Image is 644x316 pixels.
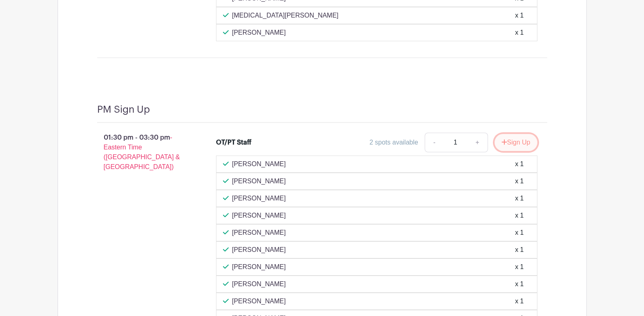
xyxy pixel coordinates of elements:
[232,11,339,20] p: [MEDICAL_DATA][PERSON_NAME]
[515,262,524,272] div: x 1
[515,176,524,186] div: x 1
[495,134,537,151] button: Sign Up
[515,211,524,220] div: x 1
[232,211,286,220] p: [PERSON_NAME]
[232,159,286,169] p: [PERSON_NAME]
[515,28,524,38] div: x 1
[515,11,524,20] div: x 1
[425,133,443,152] a: -
[515,159,524,169] div: x 1
[515,228,524,238] div: x 1
[370,138,418,147] div: 2 spots available
[84,129,203,175] p: 01:30 pm - 03:30 pm
[467,133,488,152] a: +
[515,279,524,289] div: x 1
[515,296,524,306] div: x 1
[216,138,252,147] div: OT/PT Staff
[515,245,524,255] div: x 1
[232,245,286,255] p: [PERSON_NAME]
[232,194,286,203] p: [PERSON_NAME]
[515,194,524,203] div: x 1
[232,228,286,238] p: [PERSON_NAME]
[232,296,286,306] p: [PERSON_NAME]
[232,176,286,186] p: [PERSON_NAME]
[232,28,286,38] p: [PERSON_NAME]
[232,262,286,272] p: [PERSON_NAME]
[104,134,180,170] span: - Eastern Time ([GEOGRAPHIC_DATA] & [GEOGRAPHIC_DATA])
[97,104,150,116] h4: PM Sign Up
[232,279,286,289] p: [PERSON_NAME]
